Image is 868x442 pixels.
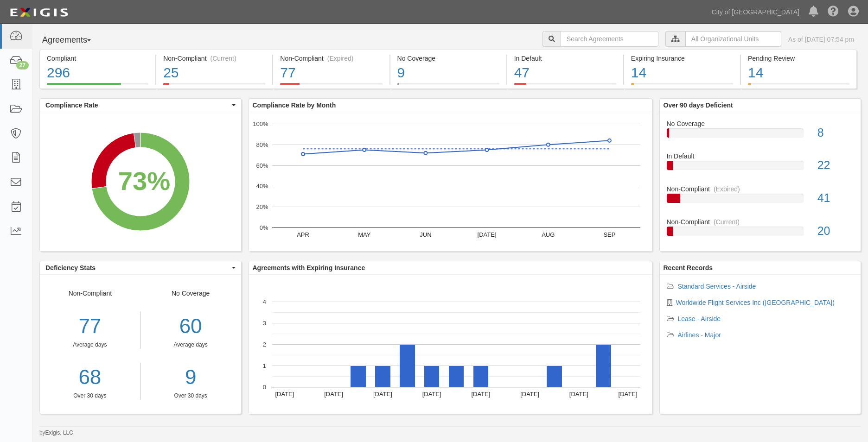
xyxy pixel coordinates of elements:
[373,391,392,398] text: [DATE]
[256,141,268,148] text: 80%
[40,363,140,392] a: 68
[707,3,804,21] a: City of [GEOGRAPHIC_DATA]
[678,283,756,290] a: Standard Services - Airside
[211,54,236,63] div: (Current)
[147,341,234,349] div: Average days
[358,231,371,238] text: MAY
[45,429,73,436] a: Exigis, LLC
[667,119,854,152] a: No Coverage8
[163,63,265,83] div: 25
[16,61,29,69] div: 27
[262,320,266,327] text: 3
[39,429,73,437] small: by
[140,289,241,400] div: No Coverage
[714,184,740,194] div: (Expired)
[256,183,268,189] text: 40%
[811,190,861,207] div: 41
[471,391,490,398] text: [DATE]
[280,63,382,83] div: 77
[828,6,839,18] i: Help Center - Complianz
[324,391,343,398] text: [DATE]
[297,231,309,238] text: APR
[259,224,268,231] text: 0%
[603,231,615,238] text: SEP
[397,54,499,63] div: No Coverage
[390,83,506,90] a: No Coverage9
[664,101,733,109] b: Over 90 days Deficient
[45,263,230,272] span: Deficiency Stats
[667,152,854,184] a: In Default22
[507,83,623,90] a: In Default47
[660,152,861,161] div: In Default
[40,289,140,400] div: Non-Compliant
[7,4,71,21] img: logo-5460c22ac91f19d4615b14bd174203de0afe785f0fc80cf4dbbc73dc1793850b.png
[47,54,148,63] div: Compliant
[40,392,140,400] div: Over 30 days
[39,83,155,90] a: Compliant296
[262,384,266,391] text: 0
[542,231,555,238] text: AUG
[618,391,637,398] text: [DATE]
[397,63,499,83] div: 9
[147,312,234,341] div: 60
[40,99,241,112] button: Compliance Rate
[40,341,140,349] div: Average days
[811,157,861,174] div: 22
[262,341,266,348] text: 2
[664,264,713,272] b: Recent Records
[678,315,721,322] a: Lease - Airside
[514,54,616,63] div: In Default
[253,120,268,127] text: 100%
[477,231,496,238] text: [DATE]
[631,63,733,83] div: 14
[685,31,781,47] input: All Organizational Units
[748,63,849,83] div: 14
[741,83,857,90] a: Pending Review14
[422,391,441,398] text: [DATE]
[163,54,265,63] div: Non-Compliant (Current)
[147,392,234,400] div: Over 30 days
[256,203,268,210] text: 20%
[676,299,835,306] a: Worldwide Flight Services Inc ([GEOGRAPHIC_DATA])
[249,275,652,414] svg: A chart.
[262,298,266,305] text: 4
[420,231,431,238] text: JUN
[660,119,861,128] div: No Coverage
[667,184,854,217] a: Non-Compliant(Expired)41
[748,54,849,63] div: Pending Review
[40,261,241,274] button: Deficiency Stats
[520,391,539,398] text: [DATE]
[788,35,854,44] div: As of [DATE] 07:54 pm
[631,54,733,63] div: Expiring Insurance
[327,54,354,63] div: (Expired)
[262,362,266,369] text: 1
[678,331,721,339] a: Airlines - Major
[39,31,109,50] button: Agreements
[569,391,588,398] text: [DATE]
[253,264,365,272] b: Agreements with Expiring Insurance
[253,101,336,109] b: Compliance Rate by Month
[275,391,294,398] text: [DATE]
[811,125,861,141] div: 8
[660,217,861,227] div: Non-Compliant
[273,83,389,90] a: Non-Compliant(Expired)77
[514,63,616,83] div: 47
[714,217,740,227] div: (Current)
[249,112,652,251] svg: A chart.
[147,363,234,392] a: 9
[256,162,268,169] text: 60%
[667,217,854,243] a: Non-Compliant(Current)20
[811,223,861,240] div: 20
[40,312,140,341] div: 77
[47,63,148,83] div: 296
[156,83,272,90] a: Non-Compliant(Current)25
[40,112,241,251] svg: A chart.
[280,54,382,63] div: Non-Compliant (Expired)
[118,163,170,200] div: 73%
[561,31,658,47] input: Search Agreements
[45,101,230,110] span: Compliance Rate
